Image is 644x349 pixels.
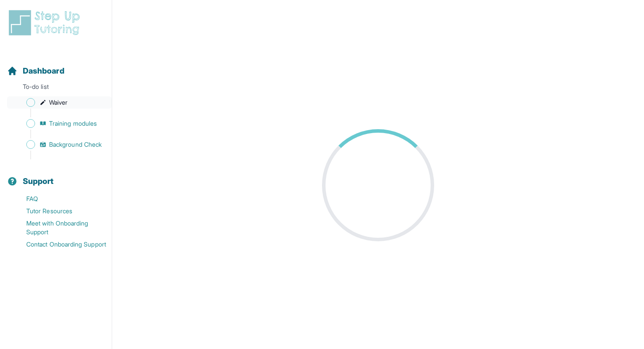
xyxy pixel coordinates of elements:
[7,9,85,37] img: logo
[7,238,112,250] a: Contact Onboarding Support
[49,140,102,149] span: Background Check
[7,117,112,130] a: Training modules
[4,82,108,95] p: To-do list
[4,161,108,191] button: Support
[7,96,112,109] a: Waiver
[49,119,97,128] span: Training modules
[7,138,112,151] a: Background Check
[23,65,64,77] span: Dashboard
[49,98,67,107] span: Waiver
[7,65,64,77] a: Dashboard
[7,205,112,217] a: Tutor Resources
[23,175,54,187] span: Support
[7,217,112,238] a: Meet with Onboarding Support
[4,51,108,81] button: Dashboard
[7,193,112,205] a: FAQ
